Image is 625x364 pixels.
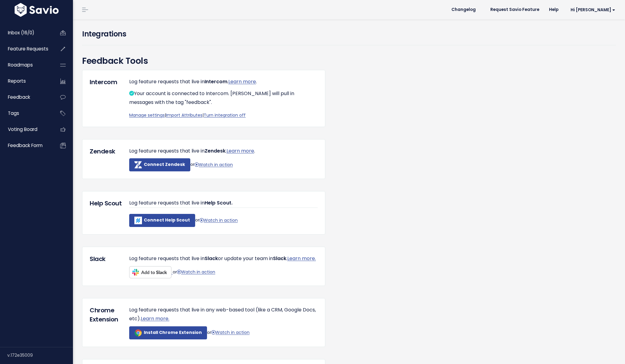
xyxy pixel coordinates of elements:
[129,254,318,263] p: Log feature requests that live in or update your team in .
[125,254,322,278] div: or
[129,306,318,323] p: Log feature requests that live in any web-based tool (like a CRM, Google Docs, etc).
[2,74,50,88] a: Reports
[8,94,30,100] span: Feedback
[2,26,50,40] a: Inbox (16/0)
[144,162,185,168] b: Connect Zendesk
[90,254,120,263] h5: Slack
[82,55,616,67] h3: Feedback Tools
[8,142,43,149] span: Feedback form
[273,255,286,262] span: Slack
[90,77,120,87] h5: Intercom
[211,329,250,335] a: Watch in action
[544,5,563,14] a: Help
[129,158,190,171] button: Connect Zendesk
[129,158,312,171] form: or
[287,255,316,262] a: Learn more.
[129,112,165,118] a: Manage settings
[2,58,50,72] a: Roadmaps
[90,199,120,208] h5: Help Scout
[8,110,19,116] span: Tags
[144,329,202,335] b: Install Chrome Extension
[166,112,202,118] a: Import Attributes
[199,217,238,223] a: Watch in action
[8,62,33,68] span: Roadmaps
[195,162,233,168] a: Watch in action
[90,306,120,324] h5: Chrome Extension
[141,315,169,322] a: Learn more.
[134,329,142,337] img: chrome_icon_color-200x200.c40245578546.png
[129,266,171,278] img: Add to Slack
[2,106,50,120] a: Tags
[205,147,226,154] span: Zendesk
[204,112,246,118] a: Turn integration off
[144,217,190,223] b: Connect Help Scout
[571,8,615,12] span: Hi [PERSON_NAME]
[129,214,318,227] p: or
[129,214,195,227] a: Connect Help Scout
[205,199,233,206] span: Help Scout.
[226,147,254,154] a: Learn more
[134,161,142,169] img: zendesk-icon-white.cafc32ec9a01.png
[7,347,73,363] div: v.172e35009
[129,112,318,119] p: | |
[177,269,215,275] a: Watch in action
[228,78,256,85] a: Learn more
[2,139,50,153] a: Feedback form
[134,217,142,224] img: helpscout-icon-white-800.7d884a5e14b2.png
[129,326,318,339] p: or
[8,46,48,52] span: Feature Requests
[2,122,50,136] a: Voting Board
[13,3,60,17] img: logo-white.9d6f32f41409.svg
[485,5,544,14] a: Request Savio Feature
[563,5,620,15] a: Hi [PERSON_NAME]
[129,89,318,107] p: Your account is connected to Intercom. [PERSON_NAME] will pull in messages with the tag "feedback".
[8,126,37,132] span: Voting Board
[451,8,476,12] span: Changelog
[8,78,26,84] span: Reports
[90,147,120,156] h5: Zendesk
[205,255,218,262] span: Slack
[82,29,616,39] h4: Integrations
[8,29,34,36] span: Inbox (16/0)
[205,78,227,85] span: Intercom
[2,42,50,56] a: Feature Requests
[129,326,207,339] a: Install Chrome Extension
[2,90,50,104] a: Feedback
[129,147,318,156] p: Log feature requests that live in . .
[129,199,318,208] p: Log feature requests that live in
[129,77,318,86] p: Log feature requests that live in . .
